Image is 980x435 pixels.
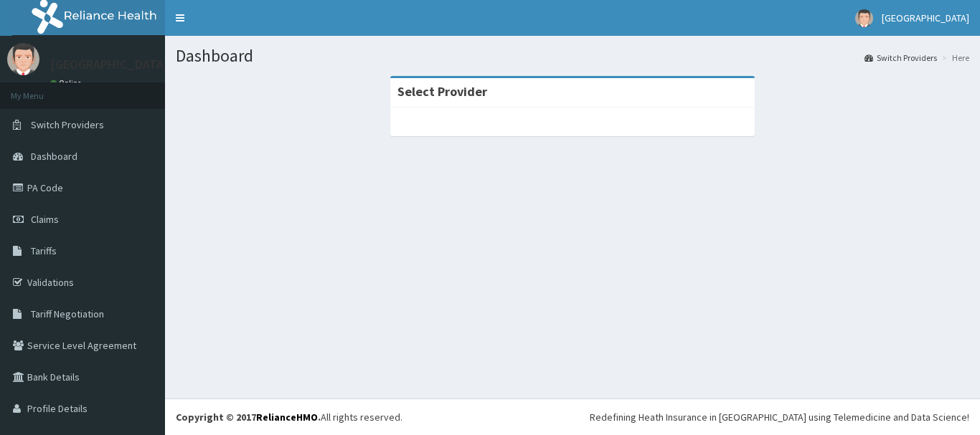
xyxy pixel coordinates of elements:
a: Switch Providers [864,52,937,64]
span: Switch Providers [31,118,104,131]
h1: Dashboard [176,47,969,65]
span: Claims [31,213,59,226]
img: User Image [855,9,873,27]
span: [GEOGRAPHIC_DATA] [882,11,969,24]
strong: Copyright © 2017 . [176,411,321,424]
p: [GEOGRAPHIC_DATA] [50,58,169,71]
footer: All rights reserved. [165,398,980,435]
strong: Select Provider [397,83,487,100]
a: RelianceHMO [256,411,318,424]
span: Tariffs [31,244,57,257]
img: User Image [7,43,39,75]
div: Redefining Heath Insurance in [GEOGRAPHIC_DATA] using Telemedicine and Data Science! [590,410,969,424]
li: Here [938,52,969,64]
span: Tariff Negotiation [31,307,104,320]
span: Dashboard [31,150,77,163]
a: Online [50,78,85,88]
